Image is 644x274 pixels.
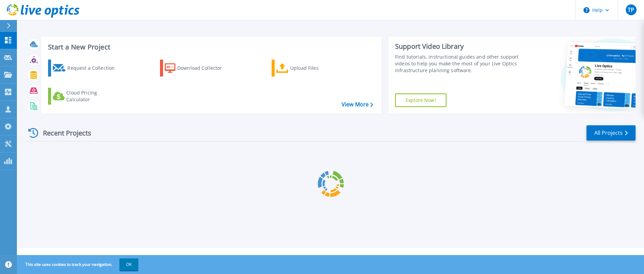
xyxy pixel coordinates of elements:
[395,42,521,51] div: Support Video Library
[290,61,344,75] div: Upload Files
[48,88,123,105] a: Cloud Pricing Calculator
[177,61,231,75] div: Download Collector
[67,61,121,75] div: Request a Collection
[48,43,373,51] h3: Start a New Project
[586,125,636,141] a: All Projects
[272,60,347,77] a: Upload Files
[48,60,123,77] a: Request a Collection
[66,89,120,103] div: Cloud Pricing Calculator
[26,125,100,141] div: Recent Projects
[395,93,446,107] a: Explore Now!
[628,7,634,13] span: TP
[119,258,138,271] button: OK
[342,101,373,108] a: View More
[395,54,521,74] div: Find tutorials, instructional guides and other support videos to help you make the most of your L...
[160,60,235,77] a: Download Collector
[19,258,138,271] span: This site uses cookies to track your navigation.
